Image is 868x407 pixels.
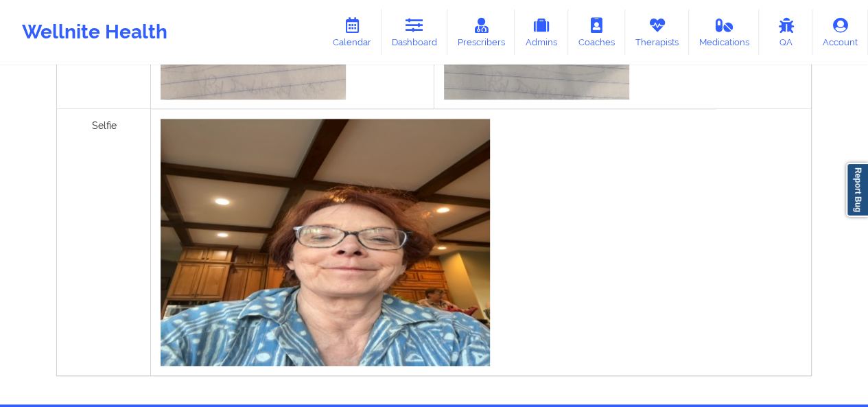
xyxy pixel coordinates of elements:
[447,10,515,55] a: Prescribers
[812,10,868,55] a: Account
[322,10,382,55] a: Calendar
[759,10,812,55] a: QA
[57,109,151,375] div: Selfie
[382,10,447,55] a: Dashboard
[846,163,868,217] a: Report Bug
[568,10,625,55] a: Coaches
[625,10,689,55] a: Therapists
[515,10,568,55] a: Admins
[161,119,490,366] img: EllenCase_selfie_1730382576307.jpg
[689,10,760,55] a: Medications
